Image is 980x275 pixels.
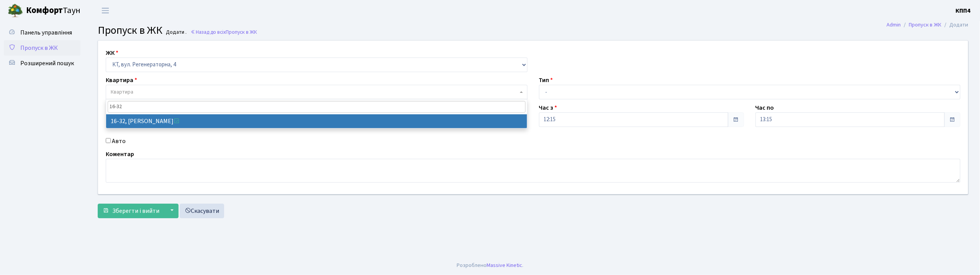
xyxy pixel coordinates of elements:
small: Додати . [165,29,187,36]
span: Панель управління [20,28,72,37]
a: Пропуск в ЖК [909,21,942,29]
label: Авто [112,137,126,146]
a: Панель управління [4,25,80,40]
label: ЖК [106,48,118,58]
a: Назад до всіхПропуск в ЖК [190,28,257,36]
label: Квартира [106,76,137,85]
button: Переключити навігацію [96,4,115,17]
label: Тип [539,76,553,85]
img: logo.png [8,3,23,18]
b: Комфорт [26,4,63,16]
span: Квартира [111,88,133,96]
div: Розроблено . [457,261,523,270]
span: Зберегти і вийти [112,207,159,215]
a: КПП4 [956,6,971,15]
span: Пропуск в ЖК [226,28,257,36]
a: Пропуск в ЖК [4,40,80,56]
a: Massive Kinetic [487,261,522,269]
span: Розширений пошук [20,59,74,68]
span: Пропуск в ЖК [98,23,162,38]
a: Admin [887,21,901,29]
span: Пропуск в ЖК [20,44,58,52]
span: Таун [26,4,80,17]
a: Скасувати [180,204,224,218]
button: Зберегти і вийти [98,204,164,218]
a: Розширений пошук [4,56,80,71]
label: Коментар [106,150,134,159]
nav: breadcrumb [875,17,980,33]
label: Час з [539,103,557,112]
li: Додати [942,21,969,29]
li: 16-32, [PERSON_NAME] [106,114,527,128]
label: Час по [755,103,774,112]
